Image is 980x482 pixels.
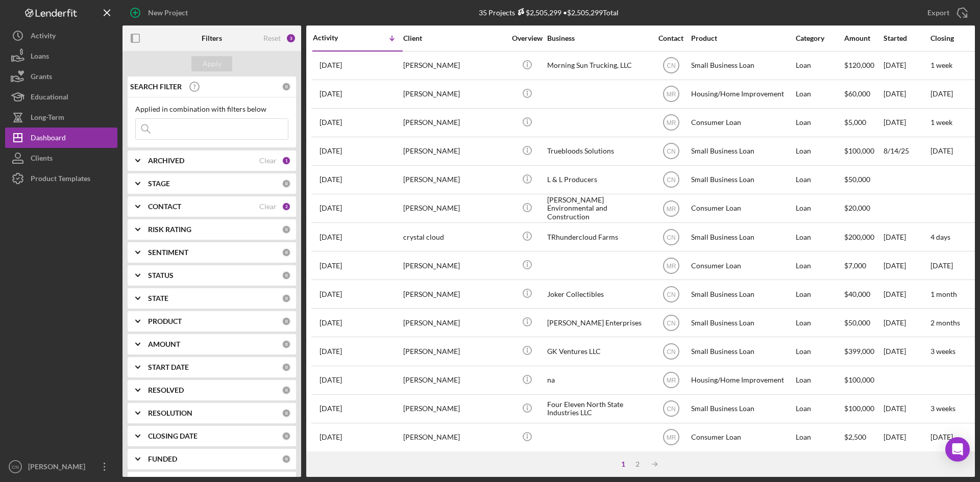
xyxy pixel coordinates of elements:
[313,34,358,42] div: Activity
[667,291,675,298] text: CN
[796,309,843,336] div: Loan
[844,318,870,327] span: $50,000
[666,91,676,98] text: MR
[884,252,929,279] div: [DATE]
[884,223,929,250] div: [DATE]
[884,52,929,79] div: [DATE]
[796,195,843,222] div: Loan
[31,87,68,110] div: Educational
[844,233,874,241] span: $200,000
[930,146,953,155] time: [DATE]
[403,424,505,451] div: [PERSON_NAME]
[259,157,277,165] div: Clear
[5,168,117,189] button: Product Templates
[930,404,955,413] time: 3 weeks
[320,290,342,298] time: 2025-09-18 00:57
[282,82,291,91] div: 0
[282,294,291,303] div: 0
[148,363,189,371] b: START DATE
[844,290,870,298] span: $40,000
[148,455,177,463] b: FUNDED
[844,404,874,413] span: $100,000
[930,61,952,69] time: 1 week
[691,34,793,42] div: Product
[796,52,843,79] div: Loan
[884,395,929,422] div: [DATE]
[26,456,92,479] div: [PERSON_NAME]
[148,225,191,234] b: RISK RATING
[31,46,49,69] div: Loans
[884,109,929,136] div: [DATE]
[930,290,957,298] time: 1 month
[5,46,117,66] a: Loans
[930,118,952,126] time: 1 week
[202,34,222,42] b: Filters
[5,26,117,46] a: Activity
[403,195,505,222] div: [PERSON_NAME]
[515,8,561,17] div: $2,505,299
[31,107,64,130] div: Long-Term
[630,460,645,468] div: 2
[691,309,793,336] div: Small Business Loan
[320,376,342,384] time: 2025-09-17 15:41
[5,87,117,107] button: Educational
[5,128,117,148] button: Dashboard
[796,223,843,250] div: Loan
[666,262,676,269] text: MR
[844,375,874,384] span: $100,000
[282,271,291,280] div: 0
[667,176,675,184] text: CN
[844,261,866,270] span: $7,000
[844,146,874,155] span: $100,000
[148,432,198,440] b: CLOSING DATE
[796,281,843,308] div: Loan
[667,319,675,326] text: CN
[148,157,184,165] b: ARCHIVED
[320,147,342,155] time: 2025-09-29 16:36
[930,261,953,270] time: [DATE]
[320,61,342,69] time: 2025-09-30 12:59
[259,202,277,211] div: Clear
[844,34,883,42] div: Amount
[282,156,291,165] div: 1
[403,252,505,279] div: [PERSON_NAME]
[796,367,843,394] div: Loan
[403,395,505,422] div: [PERSON_NAME]
[282,202,291,211] div: 2
[31,168,90,191] div: Product Templates
[5,148,117,168] a: Clients
[148,180,170,188] b: STAGE
[884,138,929,165] div: 8/14/25
[320,319,342,327] time: 2025-09-17 18:13
[691,223,793,250] div: Small Business Loan
[796,109,843,136] div: Loan
[286,33,296,43] div: 3
[691,109,793,136] div: Consumer Loan
[796,252,843,279] div: Loan
[884,338,929,365] div: [DATE]
[691,367,793,394] div: Housing/Home Improvement
[282,432,291,441] div: 0
[148,317,182,325] b: PRODUCT
[5,66,117,87] a: Grants
[148,409,192,417] b: RESOLUTION
[282,454,291,464] div: 0
[320,347,342,356] time: 2025-09-17 15:56
[403,166,505,193] div: [PERSON_NAME]
[31,26,56,48] div: Activity
[691,52,793,79] div: Small Business Loan
[5,107,117,128] button: Long-Term
[282,409,291,418] div: 0
[547,338,649,365] div: GK Ventures LLC
[884,309,929,336] div: [DATE]
[148,271,174,280] b: STATUS
[320,204,342,212] time: 2025-09-24 18:21
[796,138,843,165] div: Loan
[122,3,198,23] button: New Project
[666,377,676,384] text: MR
[844,89,870,98] span: $60,000
[930,89,953,98] time: [DATE]
[403,81,505,108] div: [PERSON_NAME]
[403,338,505,365] div: [PERSON_NAME]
